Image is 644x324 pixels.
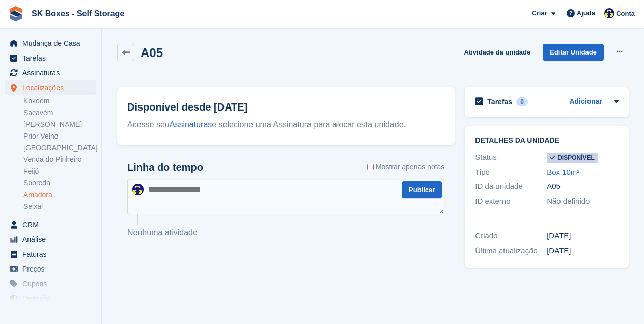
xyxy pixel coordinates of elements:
a: Prior Velho [23,131,96,141]
div: Tipo [475,167,547,178]
a: Seixal [23,202,96,211]
span: Criar [531,8,547,18]
h2: Disponível desde [DATE] [127,99,444,115]
h2: Detalhes da unidade [475,137,619,145]
a: menu [5,51,96,65]
a: Editar Unidade [543,44,604,61]
a: Assinaturas [170,120,212,129]
span: CRM [22,218,83,232]
a: menu [5,80,96,95]
span: Preços [22,262,83,276]
h2: Tarefas [487,97,512,106]
img: stora-icon-8386f47178a22dfd0bd8f6a31ec36ba5ce8667c1dd55bd0f319d3a0aa187defe.svg [8,6,23,21]
a: Venda do Pinheiro [23,155,96,165]
div: Criado [475,230,547,242]
div: A05 [547,181,619,193]
div: Acesse seu e selecione uma Assinatura para alocar esta unidade. [127,119,444,131]
span: Ajuda [577,8,595,18]
a: Atividade da unidade [460,44,535,61]
div: Última atualização [475,245,547,257]
a: menu [5,247,96,261]
span: Conta [616,9,635,19]
h2: A05 [141,46,163,60]
a: Kokoom [23,96,96,106]
a: [PERSON_NAME] [23,120,96,129]
div: Status [475,152,547,164]
span: Tarefas [22,51,83,65]
label: Mostrar apenas notas [367,161,444,172]
div: 0 [516,97,528,106]
a: Adicionar [569,96,602,108]
a: Sobreda [23,178,96,188]
span: Assinaturas [22,66,83,80]
a: Box 10m² [547,168,579,176]
a: [GEOGRAPHIC_DATA] [23,143,96,153]
a: menu [5,262,96,276]
a: menu [5,36,96,50]
div: [DATE] [547,245,619,257]
a: Feijó [23,167,96,176]
a: Amadora [23,190,96,200]
a: menu [5,277,96,291]
div: ID externo [475,196,547,207]
h2: Linha do tempo [127,161,203,173]
a: SK Boxes - Self Storage [27,5,128,22]
input: Mostrar apenas notas [367,161,374,172]
p: Nenhuma atividade [127,227,444,239]
a: menu [5,218,96,232]
span: Proteção [22,291,83,306]
button: Publicar [402,181,442,198]
span: Cupons [22,277,83,291]
span: Análise [22,232,83,247]
a: Sacavém [23,108,96,118]
span: Mudança de Casa [22,36,83,50]
img: Rita Ferreira [604,8,614,18]
a: menu [5,232,96,247]
div: [DATE] [547,230,619,242]
a: menu [5,291,96,306]
span: Disponível [547,153,598,163]
span: Localizações [22,80,83,95]
a: menu [5,66,96,80]
div: Não definido [547,196,619,207]
div: ID da unidade [475,181,547,193]
img: Rita Ferreira [132,184,144,195]
span: Faturas [22,247,83,261]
